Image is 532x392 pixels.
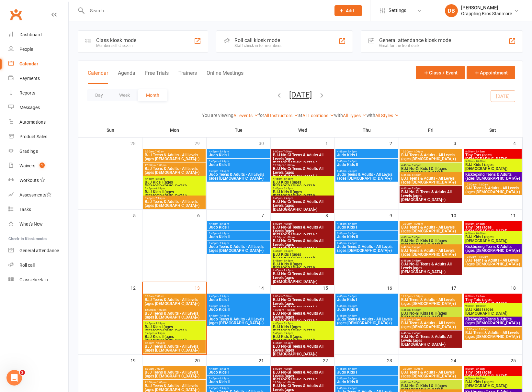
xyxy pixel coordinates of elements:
[401,176,461,184] span: BJJ Teens & Adults - All Levels (ages [DEMOGRAPHIC_DATA]+)
[465,331,520,339] span: BJJ Teens & Adults - All Levels (ages [DEMOGRAPHIC_DATA]+)
[465,328,520,331] span: 10:00am
[273,322,333,325] span: 4:45pm
[8,115,68,129] a: Automations
[273,167,333,178] span: BJJ No-Gi Teens & Adults All Levels (ages [DEMOGRAPHIC_DATA]+)
[412,222,423,225] span: - 1:00pm
[411,187,421,190] span: - 7:45pm
[401,259,461,262] span: 6:45pm
[233,113,258,118] a: All events
[401,249,461,256] span: BJJ Teens & Adults - All Levels (ages [DEMOGRAPHIC_DATA]+)
[337,245,397,252] span: Judo Teens & Adults - All Levels (ages [DEMOGRAPHIC_DATA]+)
[85,6,326,15] input: Search...
[209,242,268,245] span: 6:45pm
[346,242,357,245] span: - 7:45pm
[178,70,197,84] button: Trainers
[511,210,522,220] div: 11
[474,305,486,308] span: - 10:00am
[8,42,68,57] a: People
[96,37,136,43] div: Class kiosk mode
[8,71,68,86] a: Payments
[258,113,264,118] strong: for
[282,259,293,262] span: - 6:45pm
[346,170,357,173] span: - 7:45pm
[144,167,204,174] span: BJJ Teens & Adults - All Levels (ages [DEMOGRAPHIC_DATA]+)
[465,160,520,163] span: 9:00am
[234,43,281,48] div: Staff check-in for members
[284,308,295,311] span: - 1:00pm
[401,222,461,225] span: 12:00pm
[346,295,357,298] span: - 5:45pm
[138,89,167,101] button: Month
[19,263,35,268] div: Roll call
[218,160,229,163] span: - 6:45pm
[195,282,206,293] div: 13
[401,311,461,319] span: BJJ No-Gi Kids I & II (ages [DEMOGRAPHIC_DATA])
[273,239,333,251] span: BJJ No-Gi Teens & Adults All Levels (ages [DEMOGRAPHIC_DATA]+)
[19,119,46,125] div: Automations
[144,322,204,325] span: 4:45pm
[465,232,520,235] span: 9:00am
[323,282,334,293] div: 15
[465,186,520,194] span: BJJ Teens & Adults - All Levels (ages [DEMOGRAPHIC_DATA]+)
[282,332,293,335] span: - 6:45pm
[337,298,397,302] span: Judo Kids I
[474,295,485,298] span: - 8:45am
[8,57,68,71] a: Calendar
[142,123,207,137] th: Mon
[273,259,333,262] span: 5:45pm
[145,70,169,84] button: Free Trials
[337,222,397,225] span: 4:45pm
[209,160,268,163] span: 5:45pm
[337,170,397,173] span: 6:45pm
[8,188,68,202] a: Assessments
[8,100,68,115] a: Messages
[337,308,397,311] span: Judo Kids II
[207,123,271,137] th: Tue
[367,113,375,118] strong: with
[19,221,43,227] div: What's New
[346,222,357,225] span: - 5:45pm
[411,236,421,239] span: - 5:45pm
[465,255,520,258] span: 10:00am
[401,167,461,174] span: BJJ No-Gi Kids I & II (ages [DEMOGRAPHIC_DATA])
[6,370,22,386] iframe: Intercom live chat
[273,308,333,311] span: 12:00pm
[465,317,520,325] span: Kickboxing Teens & Adults (ages [DEMOGRAPHIC_DATA]+)
[144,342,204,344] span: 6:45pm
[474,160,486,163] span: - 10:00am
[401,318,461,321] span: 5:45pm
[8,28,68,42] a: Dashboard
[273,269,333,272] span: 6:45pm
[144,311,204,319] span: BJJ Teens & Adults - All Levels (ages [DEMOGRAPHIC_DATA]+)
[19,248,59,253] div: General attendance
[401,295,461,298] span: 12:00pm
[282,197,293,200] span: - 7:45pm
[273,236,333,239] span: 12:00pm
[401,190,461,202] span: BJJ No-Gi Teens & Adults All Levels (ages [DEMOGRAPHIC_DATA]+)
[302,113,334,118] a: All Locations
[465,298,520,306] span: Tiny Tots (ages [DEMOGRAPHIC_DATA])
[271,123,335,137] th: Wed
[218,222,229,225] span: - 5:45pm
[379,37,451,43] div: General attendance kiosk mode
[209,173,268,180] span: Judo Teens & Adults - All Levels (ages [DEMOGRAPHIC_DATA]+)
[337,314,397,317] span: 6:45pm
[273,344,333,356] span: BJJ No-Gi Teens & Adults All Levels (ages [DEMOGRAPHIC_DATA]+)
[8,243,68,258] a: General attendance kiosk mode
[273,200,333,211] span: BJJ No-Gi Teens & Adults All Levels (ages [DEMOGRAPHIC_DATA]+)
[154,150,164,153] span: - 7:00am
[19,178,39,183] div: Workouts
[273,225,333,237] span: BJJ No-Gi Teens & Adults All Levels (ages [DEMOGRAPHIC_DATA]+)
[282,342,293,344] span: - 7:45pm
[401,308,461,311] span: 4:45pm
[154,295,164,298] span: - 7:00am
[465,153,520,161] span: Tiny Tots (ages [DEMOGRAPHIC_DATA])
[454,138,463,148] div: 3
[259,282,270,293] div: 14
[346,8,354,13] span: Add
[343,113,367,118] a: All Types
[209,150,268,153] span: 4:45pm
[209,314,268,317] span: 6:45pm
[387,282,399,293] div: 16
[209,235,268,239] span: Judo Kids II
